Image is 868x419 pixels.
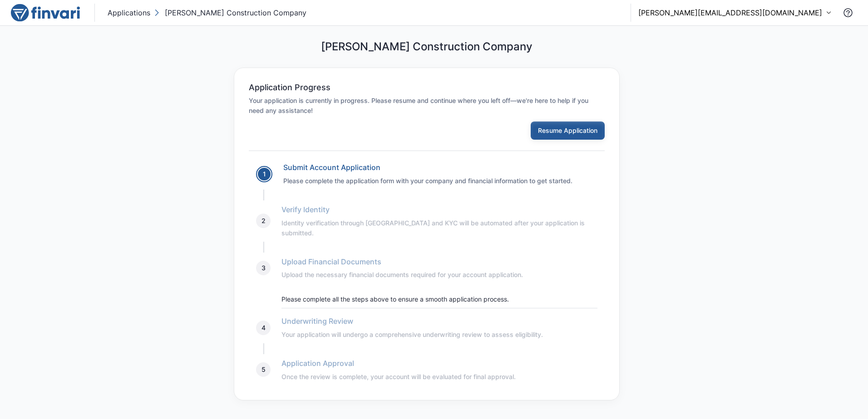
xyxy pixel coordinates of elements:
[531,122,605,140] button: Resume Application
[106,5,152,20] button: Applications
[281,294,597,304] p: Please complete all the steps above to ensure a smooth application process.
[283,176,597,186] h6: Please complete the application form with your company and financial information to get started.
[257,167,271,181] div: 1
[256,214,271,228] div: 2
[638,7,832,18] button: [PERSON_NAME][EMAIL_ADDRESS][DOMAIN_NAME]
[283,163,380,172] a: Submit Account Application
[108,7,150,18] p: Applications
[152,5,308,20] button: [PERSON_NAME] Construction Company
[11,4,80,22] img: logo
[249,83,330,93] h6: Application Progress
[321,40,533,54] h5: [PERSON_NAME] Construction Company
[839,4,857,22] button: Contact Support
[256,321,271,335] div: 4
[256,362,271,377] div: 5
[638,7,822,18] p: [PERSON_NAME][EMAIL_ADDRESS][DOMAIN_NAME]
[249,96,605,116] h6: Your application is currently in progress. Please resume and continue where you left off—we're he...
[165,7,306,18] p: [PERSON_NAME] Construction Company
[256,261,271,275] div: 3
